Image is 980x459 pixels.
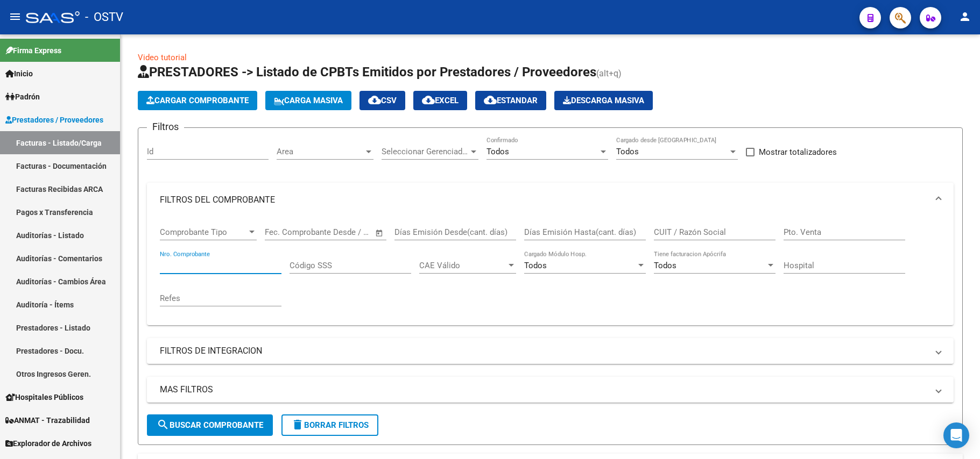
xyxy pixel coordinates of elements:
a: Video tutorial [138,53,187,62]
span: Todos [654,261,676,270]
input: Fecha fin [318,227,370,237]
span: Area [277,147,364,156]
span: Estandar [484,96,538,105]
span: ANMAT - Trazabilidad [5,414,90,426]
mat-icon: search [157,418,170,431]
mat-expansion-panel-header: FILTROS DE INTEGRACION [147,338,954,364]
span: Todos [616,147,639,156]
button: CSV [359,91,405,110]
span: Cargar Comprobante [146,96,249,105]
span: (alt+q) [596,68,622,78]
button: Descarga Masiva [554,91,653,110]
mat-icon: person [958,10,971,23]
span: Mostrar totalizadores [759,146,837,159]
button: Buscar Comprobante [147,414,273,436]
span: Inicio [5,68,33,80]
button: Estandar [475,91,546,110]
span: Buscar Comprobante [157,420,263,430]
span: Seleccionar Gerenciador [382,147,469,156]
mat-icon: cloud_download [484,94,497,106]
mat-icon: cloud_download [368,94,381,106]
span: Carga Masiva [274,96,343,105]
mat-expansion-panel-header: MAS FILTROS [147,377,954,403]
span: Borrar Filtros [291,420,369,430]
span: Firma Express [5,45,61,56]
button: Carga Masiva [265,91,351,110]
button: EXCEL [413,91,467,110]
div: Open Intercom Messenger [943,422,969,448]
span: PRESTADORES -> Listado de CPBTs Emitidos por Prestadores / Proveedores [138,64,596,80]
h3: Filtros [147,119,184,134]
span: CAE Válido [419,261,506,270]
span: Comprobante Tipo [160,227,247,237]
button: Borrar Filtros [281,414,378,436]
mat-icon: cloud_download [422,94,435,106]
input: Fecha inicio [265,227,308,237]
span: Descarga Masiva [563,96,644,105]
mat-panel-title: FILTROS DE INTEGRACION [160,345,928,357]
span: EXCEL [422,96,459,105]
span: Todos [524,261,547,270]
mat-icon: menu [9,10,22,23]
app-download-masive: Descarga masiva de comprobantes (adjuntos) [554,91,653,110]
span: Explorador de Archivos [5,438,91,449]
div: FILTROS DEL COMPROBANTE [147,217,954,325]
mat-expansion-panel-header: FILTROS DEL COMPROBANTE [147,183,954,217]
span: Todos [487,147,509,156]
button: Cargar Comprobante [138,91,257,110]
span: Padrón [5,91,40,103]
mat-panel-title: FILTROS DEL COMPROBANTE [160,194,928,206]
button: Open calendar [373,227,386,239]
span: CSV [368,96,397,105]
mat-icon: delete [291,418,304,431]
mat-panel-title: MAS FILTROS [160,384,928,396]
span: Prestadores / Proveedores [5,114,103,126]
span: - OSTV [85,5,123,29]
span: Hospitales Públicos [5,391,83,403]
